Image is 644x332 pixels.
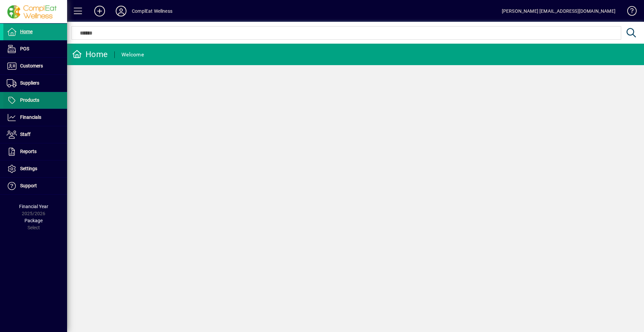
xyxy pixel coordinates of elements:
a: Staff [3,126,67,143]
a: Support [3,178,67,194]
span: Financial Year [19,204,48,209]
div: ComplEat Wellness [132,6,172,16]
span: Customers [20,63,43,68]
a: Suppliers [3,75,67,92]
a: POS [3,41,67,57]
span: POS [20,46,29,51]
div: Home [72,49,108,60]
span: Settings [20,166,37,171]
button: Add [89,5,110,17]
a: Settings [3,160,67,177]
span: Suppliers [20,80,39,86]
button: Profile [110,5,132,17]
a: Knowledge Base [622,1,636,23]
a: Customers [3,58,67,75]
span: Financials [20,114,41,120]
a: Products [3,92,67,109]
div: [PERSON_NAME] [EMAIL_ADDRESS][DOMAIN_NAME] [502,6,615,16]
span: Reports [20,149,37,154]
span: Staff [20,132,31,137]
span: Package [24,218,43,223]
span: Support [20,183,37,188]
a: Reports [3,143,67,160]
div: Welcome [121,49,144,60]
span: Products [20,97,39,103]
span: Home [20,29,33,34]
a: Financials [3,109,67,126]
